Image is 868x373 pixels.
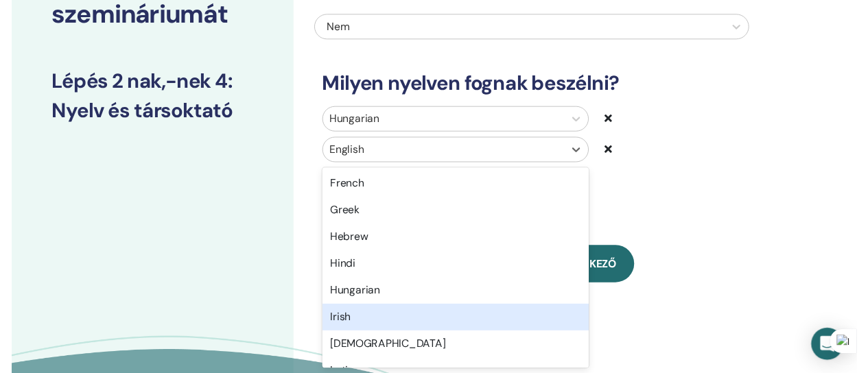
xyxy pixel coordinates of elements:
div: Hungarian [319,285,593,312]
div: Open Intercom Messenger [821,337,854,370]
div: French [319,175,593,202]
div: Hebrew [319,230,593,257]
div: Irish [319,312,593,339]
span: Nem [324,20,347,34]
h3: Nyelv és társoktató [41,101,248,126]
div: Hindi [319,257,593,285]
h3: Lépés 2 nak,-nek 4 : [41,71,248,96]
div: [DEMOGRAPHIC_DATA] [319,339,593,367]
h3: Milyen nyelven fognak beszélni? [311,73,758,98]
div: Greek [319,202,593,230]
